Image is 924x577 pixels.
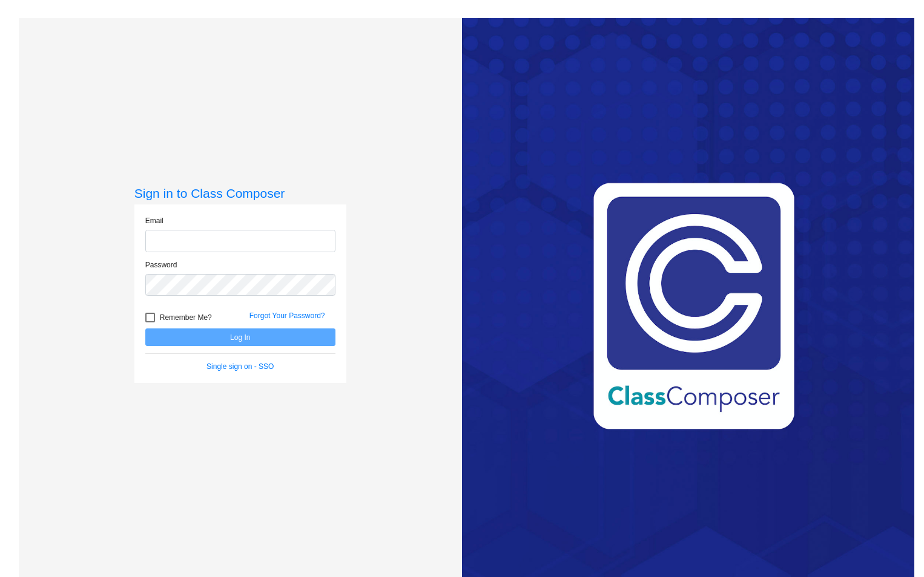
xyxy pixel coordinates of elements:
[249,311,325,320] a: Forgot Your Password?
[145,259,177,270] label: Password
[134,186,346,201] h3: Sign in to Class Composer
[160,310,212,325] span: Remember Me?
[206,362,274,371] a: Single sign on - SSO
[145,215,163,226] label: Email
[145,328,335,346] button: Log In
